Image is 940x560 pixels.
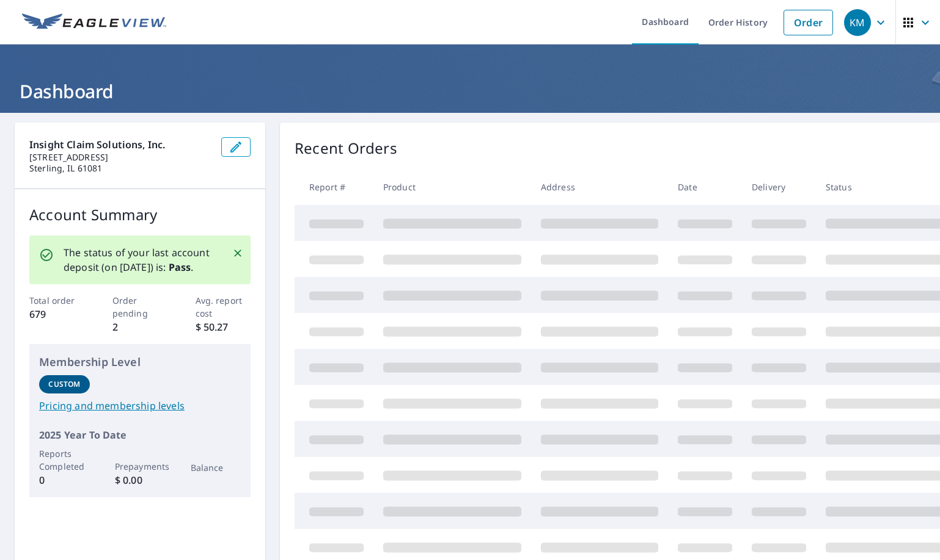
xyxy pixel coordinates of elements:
th: Address [531,169,668,205]
p: Recent Orders [295,137,397,159]
p: Prepayments [115,460,166,473]
p: Custom [48,379,80,390]
p: Account Summary [29,204,251,226]
img: EV Logo [22,13,166,32]
th: Product [373,169,531,205]
p: 2025 Year To Date [39,428,241,442]
a: Order [784,10,833,35]
div: KM [844,9,871,36]
th: Date [668,169,742,205]
p: 679 [29,307,85,321]
p: Membership Level [39,354,241,370]
p: 2 [112,320,168,334]
p: 0 [39,473,90,487]
b: Pass [169,260,191,274]
p: Order pending [112,294,168,320]
p: Insight Claim Solutions, Inc. [29,137,211,152]
p: $ 50.27 [196,320,251,334]
p: Sterling, IL 61081 [29,163,211,174]
p: Balance [191,461,241,474]
a: Pricing and membership levels [39,398,241,413]
h1: Dashboard [15,79,925,104]
th: Delivery [742,169,816,205]
th: Report # [295,169,373,205]
p: Reports Completed [39,447,90,473]
p: $ 0.00 [115,473,166,487]
p: Avg. report cost [196,294,251,320]
p: Total order [29,294,85,307]
p: [STREET_ADDRESS] [29,152,211,163]
p: The status of your last account deposit (on [DATE]) is: . [64,245,218,275]
button: Close [230,245,246,261]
